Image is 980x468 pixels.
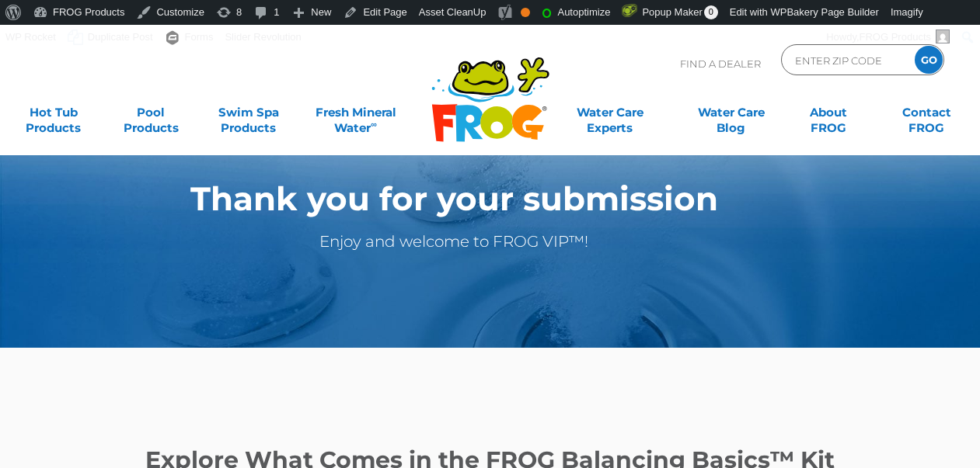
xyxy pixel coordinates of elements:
[704,5,718,19] span: 0
[860,31,931,43] span: FROG Products
[791,97,867,128] a: AboutFROG
[693,97,769,128] a: Water CareBlog
[521,8,530,17] div: OK
[185,25,214,50] span: Forms
[680,44,761,83] p: Find A Dealer
[113,97,190,128] a: PoolProducts
[821,25,956,50] a: Howdy,
[211,97,287,128] a: Swim SpaProducts
[888,97,964,128] a: ContactFROG
[371,119,377,130] sup: ∞
[915,46,943,74] input: GO
[548,97,671,128] a: Water CareExperts
[309,97,403,128] a: Fresh MineralWater∞
[88,25,153,50] span: Duplicate Post
[36,229,873,254] p: Enjoy and welcome to FROG VIP™!
[225,31,301,43] span: Slider Revolution
[16,97,92,128] a: Hot TubProducts
[36,180,873,217] h1: Thank you for your submission
[793,49,898,71] input: Zip Code Form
